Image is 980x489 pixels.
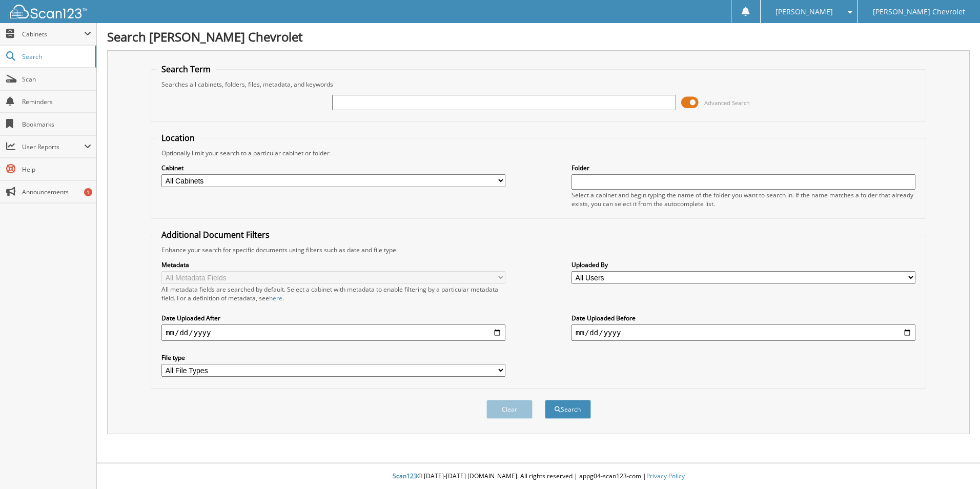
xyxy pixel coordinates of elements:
[161,324,505,341] input: start
[646,472,685,480] a: Privacy Policy
[161,353,505,362] label: File type
[571,260,915,269] label: Uploaded By
[22,120,91,129] span: Bookmarks
[22,75,91,84] span: Scan
[393,472,417,480] span: Scan123
[107,28,970,45] h1: Search [PERSON_NAME] Chevrolet
[22,142,84,151] span: User Reports
[22,30,84,38] span: Cabinets
[161,260,505,269] label: Metadata
[156,80,921,89] div: Searches all cabinets, folders, files, metadata, and keywords
[22,188,91,196] span: Announcements
[161,285,505,302] div: All metadata fields are searched by default. Select a cabinet with metadata to enable filtering b...
[156,149,921,157] div: Optionally limit your search to a particular cabinet or folder
[22,52,90,61] span: Search
[775,9,833,15] span: [PERSON_NAME]
[571,314,915,322] label: Date Uploaded Before
[10,5,87,18] img: scan123-logo-white.svg
[84,188,92,196] div: 1
[156,246,921,254] div: Enhance your search for specific documents using filters such as date and file type.
[97,464,980,489] div: © [DATE]-[DATE] [DOMAIN_NAME]. All rights reserved | appg04-scan123-com |
[156,132,200,144] legend: Location
[156,229,275,240] legend: Additional Document Filters
[22,165,91,174] span: Help
[873,9,965,15] span: [PERSON_NAME] Chevrolet
[486,400,533,419] button: Clear
[571,324,915,341] input: end
[269,294,282,302] a: here
[161,164,505,172] label: Cabinet
[161,314,505,322] label: Date Uploaded After
[571,164,915,172] label: Folder
[156,64,216,75] legend: Search Term
[545,400,591,419] button: Search
[22,97,91,106] span: Reminders
[571,191,915,208] div: Select a cabinet and begin typing the name of the folder you want to search in. If the name match...
[704,99,750,107] span: Advanced Search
